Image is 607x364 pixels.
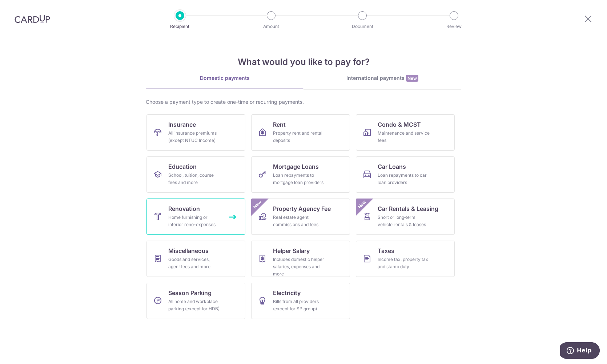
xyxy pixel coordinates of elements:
[378,204,438,213] span: Car Rentals & Leasing
[146,241,245,277] a: MiscellaneousGoods and services, agent fees and more
[168,214,221,228] div: Home furnishing or interior reno-expenses
[427,23,481,30] p: Review
[273,214,325,228] div: Real estate agent commissions and fees
[168,289,212,297] span: Season Parking
[146,74,303,82] div: Domestic payments
[378,246,394,255] span: Taxes
[17,5,32,12] span: Help
[273,204,331,213] span: Property Agency Fee
[168,130,221,144] div: All insurance premiums (except NTUC Income)
[378,120,421,129] span: Condo & MCST
[378,162,406,171] span: Car Loans
[251,114,350,151] a: RentProperty rent and rental deposits
[273,172,325,186] div: Loan repayments to mortgage loan providers
[15,15,50,23] img: CardUp
[168,204,200,213] span: Renovation
[168,172,221,186] div: School, tuition, course fees and more
[273,298,325,312] div: Bills from all providers (except for SP group)
[146,156,245,193] a: EducationSchool, tuition, course fees and more
[251,199,350,235] a: Property Agency FeeReal estate agent commissions and feesNew
[303,74,461,82] div: International payments
[168,298,221,312] div: All home and workplace parking (except for HDB)
[378,256,430,270] div: Income tax, property tax and stamp duty
[273,256,325,278] div: Includes domestic helper salaries, expenses and more
[273,246,310,255] span: Helper Salary
[153,23,207,30] p: Recipient
[168,256,221,270] div: Goods and services, agent fees and more
[356,156,455,193] a: Car LoansLoan repayments to car loan providers
[378,130,430,144] div: Maintenance and service fees
[251,283,350,319] a: ElectricityBills from all providers (except for SP group)
[356,199,368,210] span: New
[146,114,245,151] a: InsuranceAll insurance premiums (except NTUC Income)
[273,289,301,297] span: Electricity
[146,199,245,235] a: RenovationHome furnishing or interior reno-expenses
[146,98,461,106] div: Choose a payment type to create one-time or recurring payments.
[168,120,196,129] span: Insurance
[251,156,350,193] a: Mortgage LoansLoan repayments to mortgage loan providers
[252,199,264,210] span: New
[273,130,325,144] div: Property rent and rental deposits
[146,56,461,69] h4: What would you like to pay for?
[406,75,418,82] span: New
[335,23,389,30] p: Document
[273,162,319,171] span: Mortgage Loans
[251,241,350,277] a: Helper SalaryIncludes domestic helper salaries, expenses and more
[146,283,245,319] a: Season ParkingAll home and workplace parking (except for HDB)
[168,162,197,171] span: Education
[356,114,455,151] a: Condo & MCSTMaintenance and service fees
[560,342,600,360] iframe: Opens a widget where you can find more information
[273,120,286,129] span: Rent
[168,246,209,255] span: Miscellaneous
[378,214,430,228] div: Short or long‑term vehicle rentals & leases
[356,199,455,235] a: Car Rentals & LeasingShort or long‑term vehicle rentals & leasesNew
[378,172,430,186] div: Loan repayments to car loan providers
[244,23,298,30] p: Amount
[356,241,455,277] a: TaxesIncome tax, property tax and stamp duty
